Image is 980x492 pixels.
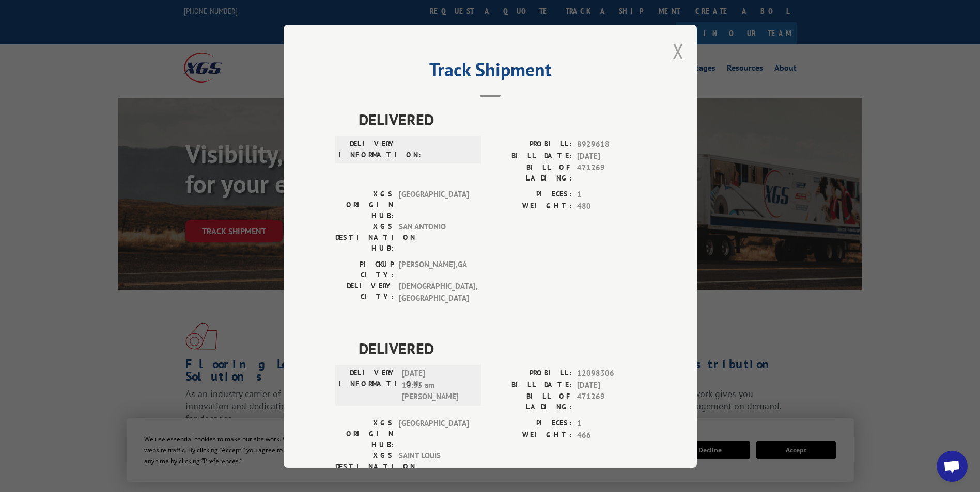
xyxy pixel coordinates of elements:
[335,281,394,304] label: DELIVERY CITY:
[490,418,572,430] label: PIECES:
[335,418,394,450] label: XGS ORIGIN HUB:
[335,450,394,483] label: XGS DESTINATION HUB:
[937,451,968,482] div: Open chat
[335,259,394,281] label: PICKUP CITY:
[399,189,469,221] span: [GEOGRAPHIC_DATA]
[335,189,394,221] label: XGS ORIGIN HUB:
[490,162,572,184] label: BILL OF LADING:
[577,150,645,162] span: [DATE]
[577,189,645,201] span: 1
[490,150,572,162] label: BILL DATE:
[577,391,645,413] span: 471269
[338,368,397,403] label: DELIVERY INFORMATION:
[399,281,469,304] span: [DEMOGRAPHIC_DATA] , [GEOGRAPHIC_DATA]
[359,337,645,360] span: DELIVERED
[577,200,645,212] span: 480
[399,259,469,281] span: [PERSON_NAME] , GA
[490,391,572,413] label: BILL OF LADING:
[335,62,645,82] h2: Track Shipment
[490,429,572,441] label: WEIGHT:
[490,368,572,380] label: PROBILL:
[335,221,394,254] label: XGS DESTINATION HUB:
[399,418,469,450] span: [GEOGRAPHIC_DATA]
[338,139,397,160] label: DELIVERY INFORMATION:
[577,139,645,151] span: 8929618
[577,418,645,430] span: 1
[399,450,469,483] span: SAINT LOUIS
[402,368,472,403] span: [DATE] 10:35 am [PERSON_NAME]
[399,221,469,254] span: SAN ANTONIO
[577,162,645,184] span: 471269
[673,38,684,65] button: Close modal
[359,108,645,131] span: DELIVERED
[490,379,572,391] label: BILL DATE:
[490,139,572,151] label: PROBILL:
[577,429,645,441] span: 466
[577,368,645,380] span: 12098306
[577,379,645,391] span: [DATE]
[490,189,572,201] label: PIECES:
[490,200,572,212] label: WEIGHT:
